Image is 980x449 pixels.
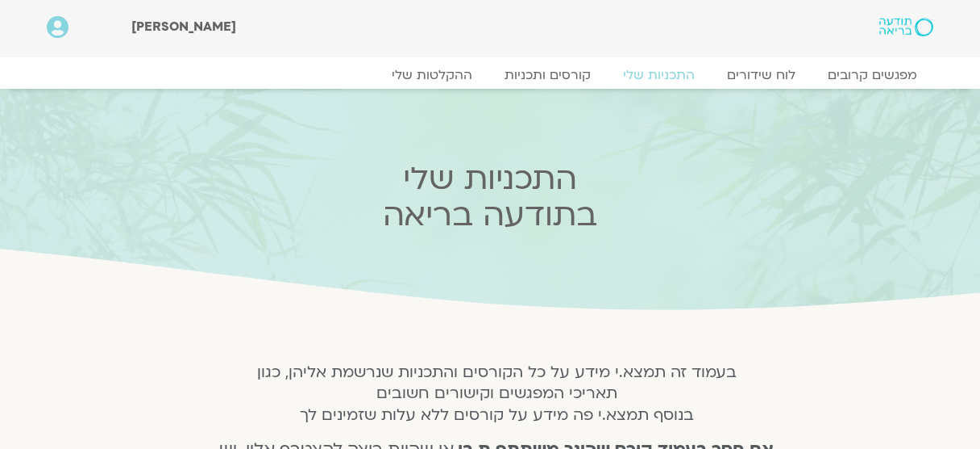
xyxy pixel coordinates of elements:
a: התכניות שלי [607,67,711,83]
a: ההקלטות שלי [376,67,488,83]
nav: Menu [47,67,933,83]
h2: התכניות שלי בתודעה בריאה [174,161,806,233]
span: [PERSON_NAME] [131,18,236,36]
a: קורסים ותכניות [488,67,607,83]
a: לוח שידורים [711,67,812,83]
a: מפגשים קרובים [812,67,933,83]
h5: בעמוד זה תמצא.י מידע על כל הקורסים והתכניות שנרשמת אליהן, כגון תאריכי המפגשים וקישורים חשובים בנו... [198,362,795,426]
